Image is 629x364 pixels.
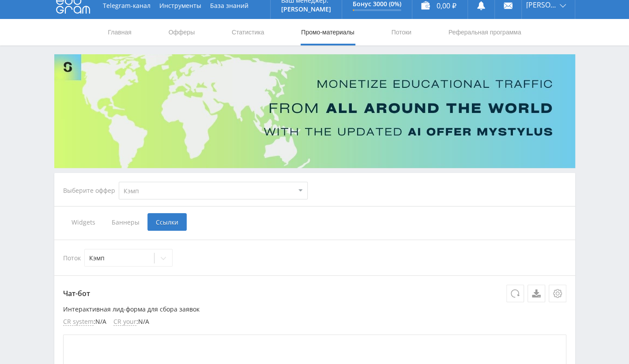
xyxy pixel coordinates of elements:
span: [PERSON_NAME] [526,1,557,8]
p: Интерактивная лид-форма для сбора заявок [63,306,566,313]
div: Выберите оффер [63,187,119,194]
span: CR your [113,318,136,326]
div: Поток [63,249,566,266]
span: CR system [63,318,94,326]
a: Скачать [527,285,545,302]
p: Бонус 3000 (0%) [353,0,401,8]
p: [PERSON_NAME] [281,6,331,13]
li: : N/A [113,318,149,326]
span: Ссылки [147,213,187,231]
li: : N/A [63,318,106,326]
button: Обновить [506,285,524,302]
a: Потоки [390,19,412,45]
p: Чат-бот [63,285,566,302]
button: Настройки [549,285,566,302]
span: Widgets [63,213,103,231]
a: Реферальная программа [448,19,522,45]
a: Статистика [231,19,265,45]
span: Баннеры [103,213,147,231]
img: Banner [54,54,575,168]
a: Офферы [168,19,196,45]
a: Главная [107,19,132,45]
a: Промо-материалы [300,19,355,45]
